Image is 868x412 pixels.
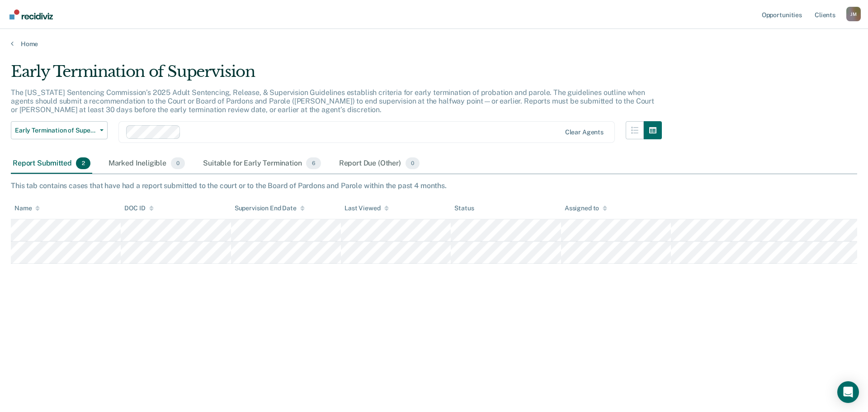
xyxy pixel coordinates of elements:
[11,62,662,88] div: Early Termination of Supervision
[565,128,604,136] div: Clear agents
[11,88,654,114] p: The [US_STATE] Sentencing Commission’s 2025 Adult Sentencing, Release, & Supervision Guidelines e...
[306,157,321,169] span: 6
[344,204,388,212] div: Last Viewed
[406,157,420,169] span: 0
[14,204,40,212] div: Name
[11,121,108,139] button: Early Termination of Supervision
[9,9,53,19] img: Recidiviz
[454,204,474,212] div: Status
[107,154,187,174] div: Marked Ineligible0
[124,204,153,212] div: DOC ID
[846,7,861,21] div: J M
[171,157,185,169] span: 0
[337,154,421,174] div: Report Due (Other)0
[235,204,305,212] div: Supervision End Date
[846,7,861,21] button: Profile dropdown button
[11,40,857,48] a: Home
[11,154,92,174] div: Report Submitted2
[15,127,96,134] span: Early Termination of Supervision
[565,204,607,212] div: Assigned to
[201,154,322,174] div: Suitable for Early Termination6
[76,157,90,169] span: 2
[837,381,859,403] div: Open Intercom Messenger
[11,181,857,190] div: This tab contains cases that have had a report submitted to the court or to the Board of Pardons ...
